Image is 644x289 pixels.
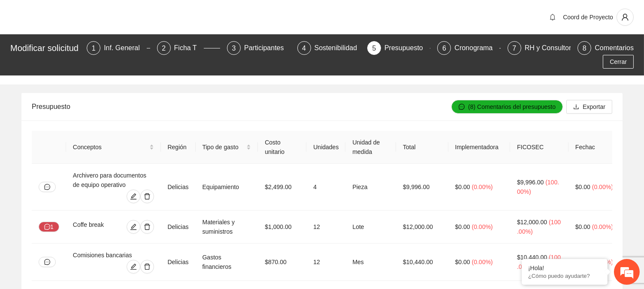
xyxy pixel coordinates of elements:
[314,41,364,55] div: Sostenibilidad
[510,131,568,164] th: FICOSEC
[384,41,430,55] div: Presupuesto
[4,196,163,226] textarea: Escriba su mensaje y pulse “Intro”
[141,223,154,230] span: delete
[448,131,510,164] th: Implementadora
[141,193,154,200] span: delete
[196,211,258,244] td: Materiales y suministros
[157,41,220,55] div: 2Ficha T
[127,263,140,270] span: edit
[454,41,499,55] div: Cronograma
[196,131,258,164] th: Tipo de gasto
[617,9,634,26] button: user
[141,4,161,25] div: Minimizar ventana de chat en vivo
[232,45,236,52] span: 3
[258,211,306,244] td: $1,000.00
[104,41,147,55] div: Inf. General
[127,223,140,230] span: edit
[127,220,140,234] button: edit
[592,184,613,190] span: ( 0.00% )
[161,244,196,281] td: Delicias
[472,259,493,265] span: ( 0.00% )
[87,41,150,55] div: 1Inf. General
[472,223,493,230] span: ( 0.00% )
[50,95,118,182] span: Estamos en línea.
[45,44,144,55] div: Chatee con nosotros ahora
[577,41,634,55] div: 8Comentarios
[525,41,585,55] div: RH y Consultores
[258,164,306,211] td: $2,499.00
[508,41,571,55] div: 7RH y Consultores
[244,41,291,55] div: Participantes
[73,171,154,190] div: Archivero para documentos de equipo operativo
[39,257,56,267] button: message
[517,179,544,186] span: $9,996.00
[437,41,500,55] div: 6Cronograma
[127,260,140,274] button: edit
[162,45,166,52] span: 2
[345,131,396,164] th: Unidad de medida
[306,131,345,164] th: Unidades
[140,220,154,234] button: delete
[258,244,306,281] td: $870.00
[127,190,140,203] button: edit
[472,184,493,190] span: ( 0.00% )
[44,259,50,265] span: message
[161,131,196,164] th: Región
[10,41,82,55] div: Modificar solicitud
[575,184,590,190] span: $0.00
[610,57,627,66] span: Cerrar
[566,100,612,114] button: downloadExportar
[73,142,148,152] span: Conceptos
[196,164,258,211] td: Equipamiento
[367,41,430,55] div: 5Presupuesto
[528,273,601,279] p: ¿Cómo puedo ayudarte?
[442,45,446,52] span: 6
[459,104,465,111] span: message
[127,193,140,200] span: edit
[575,223,590,230] span: $0.00
[161,164,196,211] td: Delicias
[451,100,563,114] button: message(8) Comentarios del presupuesto
[39,222,59,232] button: message1
[227,41,290,55] div: 3Participantes
[455,259,470,265] span: $0.00
[161,211,196,244] td: Delicias
[583,45,587,52] span: 8
[595,41,634,55] div: Comentarios
[44,184,50,190] span: message
[141,263,154,270] span: delete
[306,211,345,244] td: 12
[39,182,56,192] button: message
[528,265,601,271] div: ¡Hola!
[396,211,448,244] td: $12,000.00
[396,244,448,281] td: $10,440.00
[140,190,154,203] button: delete
[546,10,559,24] button: bell
[92,45,96,52] span: 1
[546,14,559,21] span: bell
[396,131,448,164] th: Total
[468,102,556,111] span: (8) Comentarios del presupuesto
[583,102,605,111] span: Exportar
[174,41,204,55] div: Ficha T
[372,45,376,52] span: 5
[73,250,154,260] div: Comisiones bancarias
[592,259,613,265] span: ( 0.00% )
[573,104,579,111] span: download
[196,244,258,281] td: Gastos financieros
[568,131,626,164] th: Fechac
[306,164,345,211] td: 4
[512,45,516,52] span: 7
[32,94,451,119] div: Presupuesto
[258,131,306,164] th: Costo unitario
[345,164,396,211] td: Pieza
[455,223,470,230] span: $0.00
[563,14,613,21] span: Coord de Proyecto
[455,184,470,190] span: $0.00
[592,223,613,230] span: ( 0.00% )
[396,164,448,211] td: $9,996.00
[517,219,547,226] span: $12,000.00
[203,142,245,152] span: Tipo de gasto
[617,13,633,21] span: user
[345,211,396,244] td: Lote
